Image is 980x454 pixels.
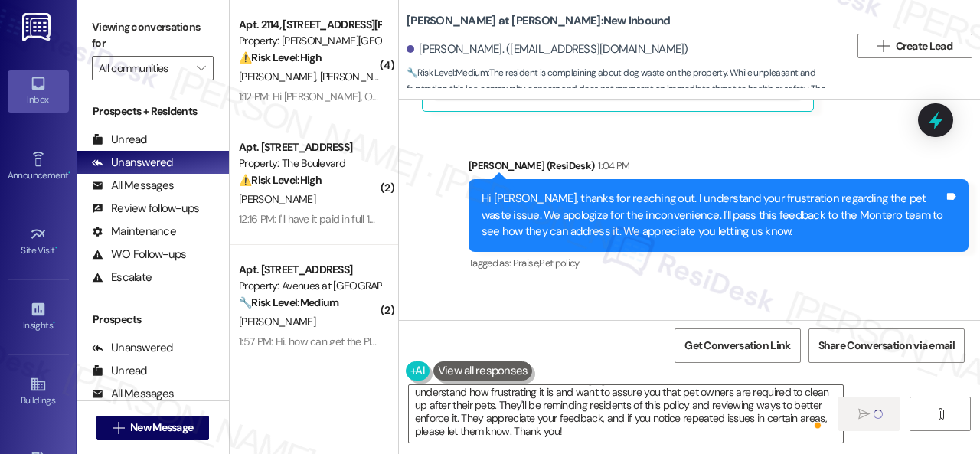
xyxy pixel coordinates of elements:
[8,70,69,112] a: Inbox
[92,178,174,194] div: All Messages
[8,296,69,338] a: Insights •
[896,38,952,54] span: Create Lead
[239,212,384,226] div: 12:16 PM: I'll have it paid in full 15th
[818,338,955,354] span: Share Conversation via email
[482,191,944,240] div: Hi [PERSON_NAME], thanks for reaching out. I understand your frustration regarding the pet waste ...
[92,386,174,402] div: All Messages
[8,371,69,413] a: Buildings
[935,408,946,420] i: 
[92,132,147,148] div: Unread
[92,224,176,240] div: Maintenance
[239,139,381,155] div: Apt. [STREET_ADDRESS]
[130,420,193,436] span: New Message
[407,41,688,57] div: [PERSON_NAME]. ([EMAIL_ADDRESS][DOMAIN_NAME])
[92,201,199,217] div: Review follow-ups
[877,40,889,52] i: 
[77,103,229,119] div: Prospects + Residents
[239,70,320,83] span: [PERSON_NAME]
[239,296,338,309] strong: 🔧 Risk Level: Medium
[239,278,381,294] div: Property: Avenues at [GEOGRAPHIC_DATA]
[77,312,229,328] div: Prospects
[92,363,147,379] div: Unread
[55,243,57,253] span: •
[675,328,800,363] button: Get Conversation Link
[239,315,315,328] span: [PERSON_NAME]
[684,338,790,354] span: Get Conversation Link
[858,408,870,420] i: 
[239,192,315,206] span: [PERSON_NAME]
[92,269,152,286] div: Escalate
[239,335,512,348] div: 1:57 PM: Hi, how can get the PIN for the vivint security system?
[857,34,972,58] button: Create Lead
[594,158,629,174] div: 1:04 PM
[197,62,205,74] i: 
[239,155,381,171] div: Property: The Boulevard
[409,385,843,443] textarea: To enrich screen reader interactions, please activate Accessibility in Grammarly extension settings
[92,155,173,171] div: Unanswered
[92,247,186,263] div: WO Follow-ups
[407,65,850,131] span: : The resident is complaining about dog waste on the property. While unpleasant and frustrating, ...
[808,328,965,363] button: Share Conversation via email
[96,416,210,440] button: New Message
[239,262,381,278] div: Apt. [STREET_ADDRESS]
[92,15,214,56] label: Viewing conversations for
[53,318,55,328] span: •
[113,422,124,434] i: 
[239,173,322,187] strong: ⚠️ Risk Level: High
[469,252,969,274] div: Tagged as:
[8,221,69,263] a: Site Visit •
[513,256,539,269] span: Praise ,
[407,13,671,29] b: [PERSON_NAME] at [PERSON_NAME]: New Inbound
[239,51,322,64] strong: ⚠️ Risk Level: High
[68,168,70,178] span: •
[469,158,969,179] div: [PERSON_NAME] (ResiDesk)
[239,17,381,33] div: Apt. 2114, [STREET_ADDRESS][PERSON_NAME]
[320,70,401,83] span: [PERSON_NAME]
[407,67,488,79] strong: 🔧 Risk Level: Medium
[92,340,173,356] div: Unanswered
[539,256,580,269] span: Pet policy
[99,56,189,80] input: All communities
[22,13,54,41] img: ResiDesk Logo
[239,33,381,49] div: Property: [PERSON_NAME][GEOGRAPHIC_DATA]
